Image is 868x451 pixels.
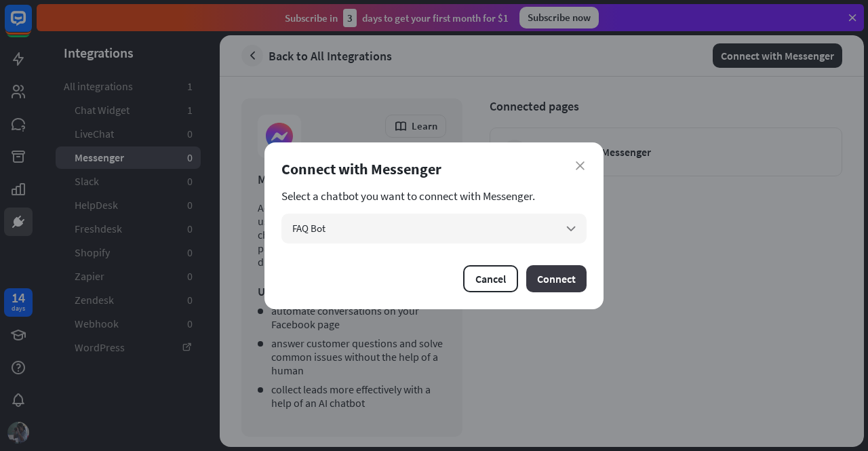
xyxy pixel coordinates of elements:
[292,222,325,235] span: FAQ Bot
[11,5,52,46] button: Open LiveChat chat widget
[463,265,518,292] button: Cancel
[576,161,585,170] i: close
[281,189,587,203] section: Select a chatbot you want to connect with Messenger.
[564,221,578,236] i: arrow_down
[281,159,587,178] div: Connect with Messenger
[526,265,587,292] button: Connect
